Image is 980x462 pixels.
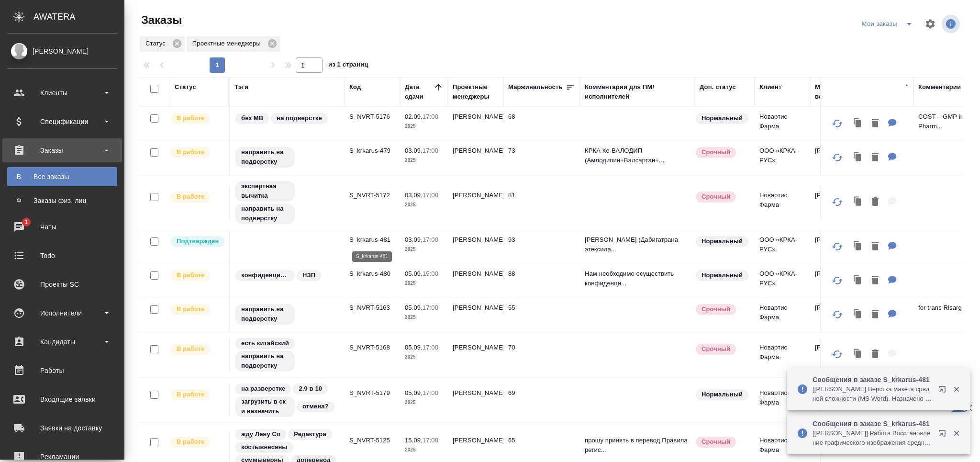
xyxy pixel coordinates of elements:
[883,271,902,291] button: Для ПМ: Нам необходимо осуществить конфиденциальный нотариально заверенный перевод с русского на ...
[170,112,224,125] div: Выставляет ПМ после принятия заказа от КМа
[405,156,443,165] p: 2025
[12,172,112,181] div: Все заказы
[815,146,861,156] p: [PERSON_NAME]
[405,352,443,362] p: 2025
[423,344,438,351] p: 17:00
[234,82,248,92] div: Тэги
[702,437,730,447] p: Срочный
[234,303,340,326] div: направить на подверстку
[7,421,117,435] div: Заявки на доставку
[759,343,805,362] p: Новартис Фарма
[448,264,503,298] td: [PERSON_NAME]
[448,107,503,141] td: [PERSON_NAME]
[423,192,438,199] p: 17:00
[759,269,805,288] p: ООО «КРКА-РУС»
[759,235,805,254] p: ООО «КРКА-РУС»
[405,82,434,101] div: Дата сдачи
[277,113,322,123] p: на подверстке
[423,389,438,396] p: 17:00
[695,146,750,159] div: Выставляется автоматически, если на указанный объем услуг необходимо больше времени в стандартном...
[7,277,117,292] div: Проекты SC
[187,36,280,52] div: Проектные менеджеры
[919,12,942,35] span: Настроить таблицу
[849,345,867,364] button: Клонировать
[503,141,580,175] td: 73
[7,220,117,234] div: Чаты
[349,82,361,92] div: Код
[177,192,204,202] p: В работе
[405,304,423,311] p: 05.09,
[405,279,443,288] p: 2025
[299,384,322,394] p: 2.9 в 10
[826,146,849,169] button: Обновить
[241,338,289,348] p: есть китайский
[7,306,117,320] div: Исполнители
[139,12,182,28] span: Заказы
[234,337,340,372] div: есть китайский, направить на подверстку
[849,114,867,134] button: Клонировать
[815,235,861,245] p: [PERSON_NAME]
[177,437,204,447] p: В работе
[302,402,329,411] p: отмена?
[192,39,264,48] p: Проектные менеджеры
[815,343,861,352] p: [PERSON_NAME]
[759,303,805,322] p: Новартис Фарма
[349,388,395,398] p: S_NVRT-5179
[241,397,289,416] p: загрузить в ск и назначить
[867,271,883,291] button: Удалить
[423,304,438,311] p: 17:00
[815,269,861,279] p: [PERSON_NAME]
[859,16,919,32] div: split button
[849,192,867,212] button: Клонировать
[702,390,743,399] p: Нормальный
[7,86,117,100] div: Клиенты
[702,270,743,280] p: Нормальный
[702,113,743,123] p: Нормальный
[349,303,395,313] p: S_NVRT-5163
[2,215,122,239] a: 1Чаты
[585,146,690,165] p: КРКА Ко-ВАЛОДИП (Амлодипин+Валсартан+...
[140,36,185,52] div: Статус
[503,338,580,372] td: 70
[702,237,743,246] p: Нормальный
[7,143,117,158] div: Заказы
[503,298,580,332] td: 55
[585,82,690,101] div: Комментарии для ПМ/исполнителей
[695,112,750,125] div: Статус по умолчанию для стандартных заказов
[2,387,122,411] a: Входящие заявки
[349,146,395,156] p: S_krkarus-479
[349,112,395,122] p: S_NVRT-5176
[177,270,204,280] p: В работе
[503,186,580,219] td: 81
[503,383,580,417] td: 69
[947,385,966,394] button: Закрыть
[867,192,883,212] button: Удалить
[405,398,443,407] p: 2025
[170,303,224,316] div: Выставляет ПМ после принятия заказа от КМа
[585,436,690,455] p: прошу принять в перевод Правила регис...
[759,146,805,165] p: ООО «КРКА-РУС»
[867,148,883,168] button: Удалить
[695,343,750,356] div: Выставляется автоматически, если на указанный объем услуг необходимо больше времени в стандартном...
[815,191,861,200] p: [PERSON_NAME]
[7,392,117,406] div: Входящие заявки
[241,181,289,201] p: экспертная вычитка
[2,416,122,440] a: Заявки на доставку
[849,305,867,325] button: Клонировать
[947,429,966,438] button: Закрыть
[942,15,962,33] span: Посмотреть информацию
[503,264,580,298] td: 88
[234,383,340,418] div: на разверстке, 2.9 в 10, загрузить в ск и назначить, отмена?
[813,428,932,448] p: [[PERSON_NAME]] Работа Восстановление графического изображения средней сложности. Назначено подра...
[826,269,849,292] button: Обновить
[177,237,219,246] p: Подтвержден
[170,388,224,401] div: Выставляет ПМ после принятия заказа от КМа
[170,235,224,248] div: Выставляет КМ после уточнения всех необходимых деталей и получения согласия клиента на запуск. С ...
[702,304,730,314] p: Срочный
[702,192,730,202] p: Срочный
[145,39,169,48] p: Статус
[405,389,423,396] p: 05.09,
[349,235,395,245] p: S_krkarus-481
[349,269,395,279] p: S_krkarus-480
[241,384,285,394] p: на разверстке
